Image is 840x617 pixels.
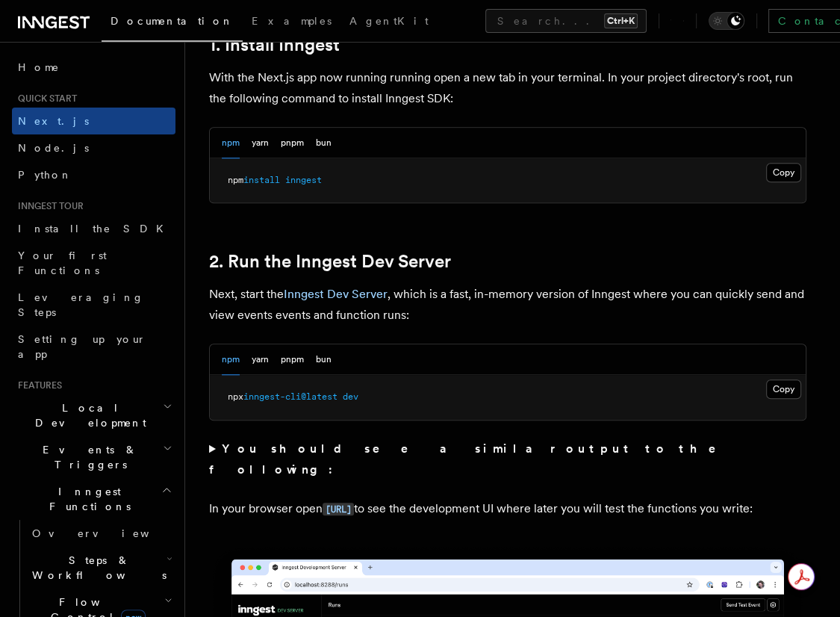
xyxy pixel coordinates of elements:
[18,169,72,181] span: Python
[12,108,175,134] a: Next.js
[209,438,806,480] summary: You should see a similar output to the following:
[209,441,737,477] strong: You should see a similar output to the following:
[26,553,167,583] span: Steps & Workflows
[18,291,144,318] span: Leveraging Steps
[323,503,354,515] code: [URL]
[18,115,89,127] span: Next.js
[323,501,354,515] a: [URL]
[709,12,744,30] button: Toggle dark mode
[18,249,107,276] span: Your first Functions
[32,527,186,539] span: Overview
[343,391,358,402] span: dev
[243,175,280,185] span: install
[12,54,175,81] a: Home
[102,4,243,42] a: Documentation
[26,547,175,589] button: Steps & Workflows
[12,134,175,161] a: Node.js
[228,391,243,402] span: npx
[485,9,647,33] button: Search...Ctrl+K
[209,34,340,55] a: 1. Install Inngest
[12,200,84,212] span: Inngest tour
[222,344,240,375] button: npm
[12,436,175,478] button: Events & Triggers
[18,142,89,154] span: Node.js
[228,175,243,185] span: npm
[12,379,62,391] span: Features
[281,128,304,158] button: pnpm
[26,520,175,547] a: Overview
[18,223,172,235] span: Install the SDK
[12,484,161,514] span: Inngest Functions
[209,498,806,520] p: In your browser open to see the development UI where later you will test the functions you write:
[252,344,269,375] button: yarn
[340,4,438,40] a: AgentKit
[252,15,332,27] span: Examples
[12,442,163,472] span: Events & Triggers
[209,251,451,272] a: 2. Run the Inngest Dev Server
[222,128,240,158] button: npm
[12,478,175,520] button: Inngest Functions
[12,161,175,188] a: Python
[12,93,77,105] span: Quick start
[766,379,801,399] button: Copy
[281,344,304,375] button: pnpm
[243,391,337,402] span: inngest-cli@latest
[316,344,332,375] button: bun
[12,400,163,430] span: Local Development
[316,128,332,158] button: bun
[209,284,806,326] p: Next, start the , which is a fast, in-memory version of Inngest where you can quickly send and vi...
[12,394,175,436] button: Local Development
[766,163,801,182] button: Copy
[604,13,638,28] kbd: Ctrl+K
[12,326,175,368] a: Setting up your app
[18,60,60,75] span: Home
[349,15,429,27] span: AgentKit
[284,287,388,301] a: Inngest Dev Server
[18,333,146,360] span: Setting up your app
[111,15,234,27] span: Documentation
[252,128,269,158] button: yarn
[209,67,806,109] p: With the Next.js app now running running open a new tab in your terminal. In your project directo...
[285,175,322,185] span: inngest
[12,284,175,326] a: Leveraging Steps
[243,4,340,40] a: Examples
[12,242,175,284] a: Your first Functions
[12,215,175,242] a: Install the SDK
